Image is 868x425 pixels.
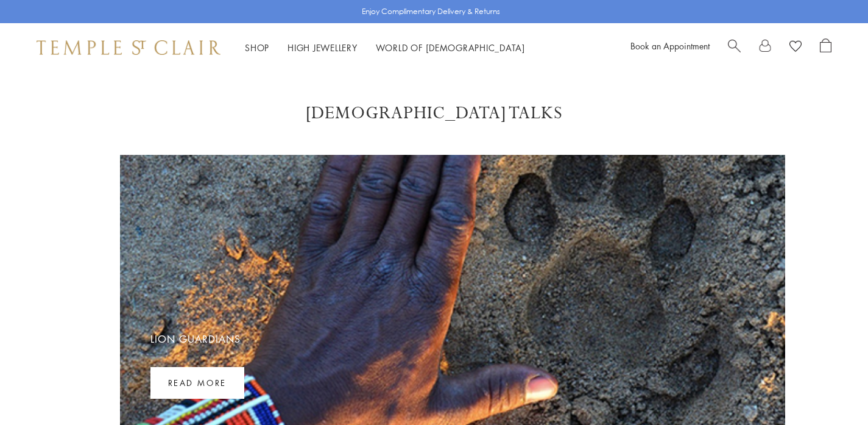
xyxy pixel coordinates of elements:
a: Search [728,38,741,57]
a: View Wishlist [789,38,802,57]
nav: Main navigation [245,40,525,55]
p: Enjoy Complimentary Delivery & Returns [362,5,500,18]
a: Open Shopping Bag [820,38,831,57]
a: ShopShop [245,41,269,54]
img: Temple St. Clair [37,40,221,55]
a: High JewelleryHigh Jewellery [288,41,358,54]
h1: [DEMOGRAPHIC_DATA] Talks [49,102,819,124]
a: Book an Appointment [630,40,710,52]
a: Lion Guardians [150,332,241,346]
a: Read more [150,367,244,399]
a: World of [DEMOGRAPHIC_DATA]World of [DEMOGRAPHIC_DATA] [376,41,525,54]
